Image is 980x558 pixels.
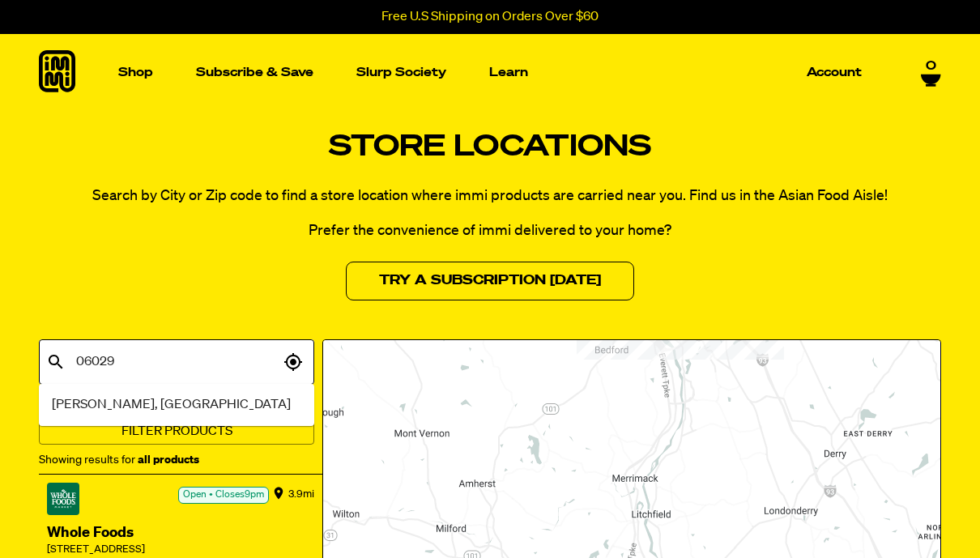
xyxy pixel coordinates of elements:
[39,130,941,165] h1: Store Locations
[47,543,314,557] div: [STREET_ADDRESS]
[39,450,314,470] div: Showing results for
[39,419,314,445] button: Filter Products
[356,66,446,79] p: Slurp Society
[39,220,941,242] p: Prefer the convenience of immi delivered to your home?
[926,59,936,74] span: 0
[72,347,279,377] input: Search city or postal code
[381,10,599,24] p: Free U.S Shipping on Orders Over $60
[178,487,269,504] div: Open • Closes 9pm
[118,66,153,79] p: Shop
[196,66,313,79] p: Subscribe & Save
[138,454,199,466] strong: all products
[489,66,528,79] p: Learn
[39,185,941,207] p: Search by City or Zip code to find a store location where immi products are carried near you. Fin...
[190,60,320,85] a: Subscribe & Save
[800,60,868,85] a: Account
[288,483,314,507] div: 3.9 mi
[52,395,291,415] span: [PERSON_NAME], [GEOGRAPHIC_DATA]
[112,34,160,111] a: Shop
[350,60,453,85] a: Slurp Society
[921,59,941,87] a: 0
[112,34,868,111] nav: Main navigation
[346,262,634,300] a: Try a Subscription [DATE]
[47,523,314,543] div: Whole Foods
[807,66,862,79] p: Account
[483,34,535,111] a: Learn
